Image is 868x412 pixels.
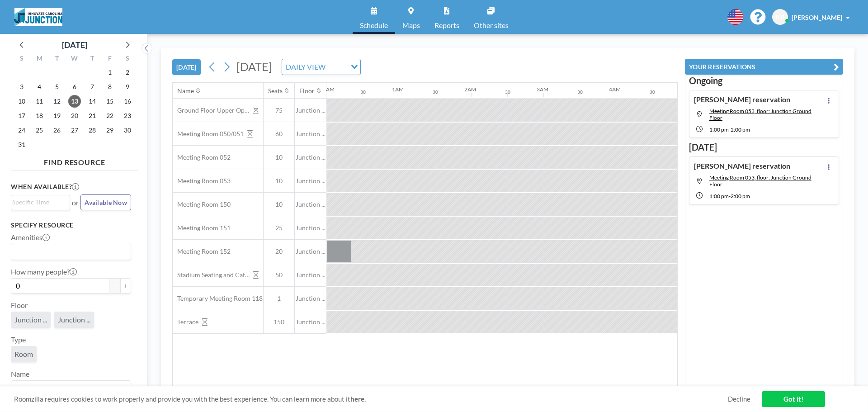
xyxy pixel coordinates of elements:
[172,59,201,75] button: [DATE]
[433,89,438,95] div: 30
[360,89,366,95] div: 30
[264,200,294,208] span: 10
[173,130,244,138] span: Meeting Room 050/051
[11,369,29,379] label: Name
[101,53,118,65] div: F
[537,86,548,93] div: 3AM
[11,233,50,242] label: Amenities
[173,200,231,208] span: Meeting Room 150
[86,95,99,108] span: Thursday, August 14, 2025
[474,22,509,29] span: Other sites
[360,22,388,29] span: Schedule
[48,53,66,65] div: T
[15,81,28,93] span: Sunday, August 3, 2025
[14,8,62,26] img: organization-logo
[776,13,784,21] span: KP
[86,81,99,93] span: Thursday, August 7, 2025
[282,59,360,75] div: Search for option
[577,89,583,95] div: 30
[72,198,79,207] span: or
[15,124,28,137] span: Sunday, August 24, 2025
[295,294,326,303] span: Junction ...
[11,154,138,167] h4: FIND RESOURCE
[268,87,283,95] div: Seats
[14,395,728,403] span: Roomzilla requires cookies to work properly and provide you with the best experience. You can lea...
[14,350,33,359] span: Room
[264,271,294,279] span: 50
[299,87,315,95] div: Floor
[11,267,77,276] label: How many people?
[68,109,81,122] span: Wednesday, August 20, 2025
[264,130,294,138] span: 60
[14,315,47,324] span: Junction ...
[264,106,294,114] span: 75
[121,66,134,79] span: Saturday, August 2, 2025
[11,381,131,396] div: Search for option
[609,86,621,93] div: 4AM
[173,247,231,256] span: Meeting Room 152
[177,87,194,95] div: Name
[86,109,99,122] span: Thursday, August 21, 2025
[694,95,790,104] h4: [PERSON_NAME] reservation
[173,177,231,185] span: Meeting Room 053
[33,109,46,122] span: Monday, August 18, 2025
[295,106,326,114] span: Junction ...
[709,126,729,133] span: 1:00 PM
[264,294,294,303] span: 1
[104,109,116,122] span: Friday, August 22, 2025
[731,126,750,133] span: 2:00 PM
[709,193,729,199] span: 1:00 PM
[264,318,294,326] span: 150
[15,95,28,108] span: Sunday, August 10, 2025
[295,271,326,279] span: Junction ...
[264,224,294,232] span: 25
[68,81,81,93] span: Wednesday, August 6, 2025
[83,53,101,65] div: T
[11,301,28,310] label: Floor
[12,197,65,207] input: Search for option
[33,81,46,93] span: Monday, August 4, 2025
[236,60,272,73] span: [DATE]
[31,53,48,65] div: M
[505,89,510,95] div: 30
[295,224,326,232] span: Junction ...
[392,86,404,93] div: 1AM
[650,89,655,95] div: 30
[264,153,294,161] span: 10
[729,126,731,133] span: -
[264,247,294,256] span: 20
[792,14,842,21] span: [PERSON_NAME]
[689,142,839,153] h3: [DATE]
[689,75,839,86] h3: Ongoing
[295,153,326,161] span: Junction ...
[80,194,131,210] button: Available Now
[11,335,26,344] label: Type
[12,383,126,394] input: Search for option
[121,81,134,93] span: Saturday, August 9, 2025
[320,86,335,93] div: 12AM
[33,95,46,108] span: Monday, August 11, 2025
[464,86,476,93] div: 2AM
[120,278,131,294] button: +
[12,246,126,258] input: Search for option
[173,224,231,232] span: Meeting Room 151
[86,124,99,137] span: Thursday, August 28, 2025
[121,109,134,122] span: Saturday, August 23, 2025
[104,95,116,108] span: Friday, August 15, 2025
[109,278,120,294] button: -
[121,124,134,137] span: Saturday, August 30, 2025
[62,38,87,51] div: [DATE]
[350,395,366,403] a: here.
[51,95,63,108] span: Tuesday, August 12, 2025
[728,395,750,403] a: Decline
[104,124,116,137] span: Friday, August 29, 2025
[11,195,70,209] div: Search for option
[68,95,81,108] span: Wednesday, August 13, 2025
[328,61,345,73] input: Search for option
[685,59,843,75] button: YOUR RESERVATIONS
[729,193,731,199] span: -
[694,161,790,170] h4: [PERSON_NAME] reservation
[66,53,84,65] div: W
[731,193,750,199] span: 2:00 PM
[33,124,46,137] span: Monday, August 25, 2025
